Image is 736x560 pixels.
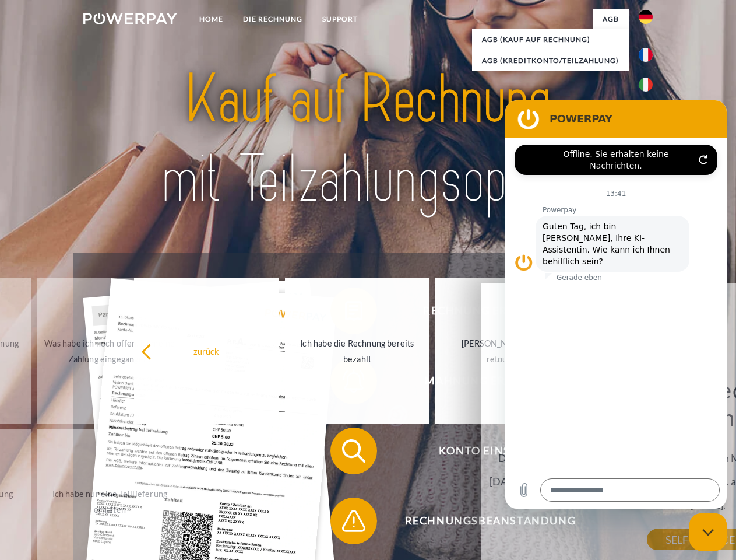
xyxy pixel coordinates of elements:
[292,335,423,367] div: Ich habe die Rechnung bereits bezahlt
[111,56,625,223] img: title-powerpay_de.svg
[505,100,727,509] iframe: Messaging-Fenster
[593,9,629,30] a: agb
[442,335,573,367] div: [PERSON_NAME] wurde retourniert
[639,78,653,92] img: it
[44,335,175,367] div: Was habe ich noch offen, ist meine Zahlung eingegangen?
[37,278,182,424] a: Was habe ich noch offen, ist meine Zahlung eingegangen?
[312,9,368,30] a: SUPPORT
[330,498,633,544] button: Rechnungsbeanstandung
[141,343,272,359] div: zurück
[339,436,368,466] img: qb_search.svg
[83,13,177,24] img: logo-powerpay-white.svg
[44,486,175,517] div: Ich habe nur eine Teillieferung erhalten
[339,506,368,535] img: qb_warning.svg
[472,29,629,50] a: AGB (Kauf auf Rechnung)
[189,9,233,30] a: Home
[689,513,727,551] iframe: Schaltfläche zum Öffnen des Messaging-Fensters; Konversation läuft
[330,428,633,474] button: Konto einsehen
[233,9,312,30] a: DIE RECHNUNG
[639,10,653,24] img: de
[472,50,629,71] a: AGB (Kreditkonto/Teilzahlung)
[639,48,653,62] img: fr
